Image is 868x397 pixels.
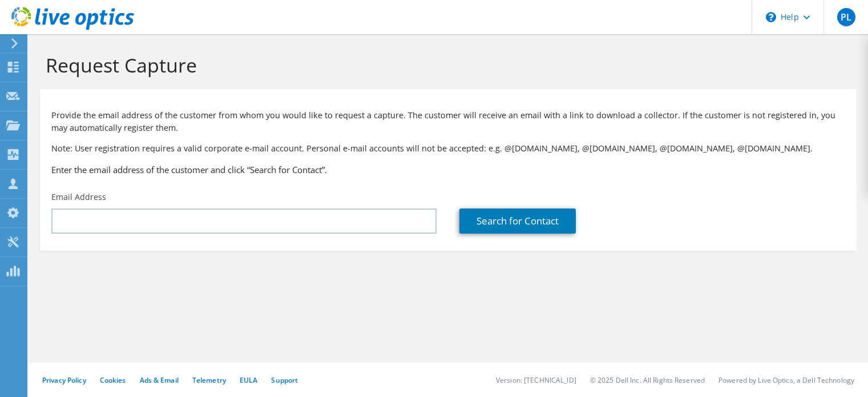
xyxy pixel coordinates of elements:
[590,375,705,385] li: © 2025 Dell Inc. All Rights Reserved
[837,8,855,26] span: PL
[496,375,576,385] li: Version: [TECHNICAL_ID]
[718,375,854,385] li: Powered by Live Optics, a Dell Technology
[192,375,226,385] a: Telemetry
[51,109,845,134] p: Provide the email address of the customer from whom you would like to request a capture. The cust...
[459,208,576,234] a: Search for Contact
[271,375,298,385] a: Support
[51,142,845,155] p: Note: User registration requires a valid corporate e-mail account. Personal e-mail accounts will ...
[766,12,776,22] svg: \n
[100,375,126,385] a: Cookies
[46,53,845,77] h1: Request Capture
[51,191,106,203] label: Email Address
[240,375,257,385] a: EULA
[140,375,179,385] a: Ads & Email
[42,375,86,385] a: Privacy Policy
[51,163,845,176] h3: Enter the email address of the customer and click “Search for Contact”.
